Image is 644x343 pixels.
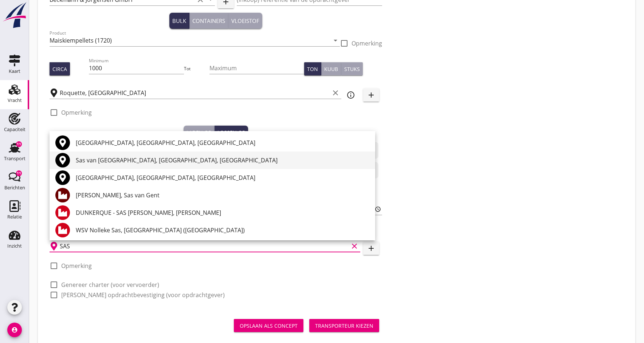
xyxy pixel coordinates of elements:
div: [PERSON_NAME], Sas van Gent [76,191,369,200]
div: Circa [52,65,67,73]
button: Stuks [341,62,363,75]
button: Containers [189,13,228,29]
label: Genereer charter (voor vervoerder) [61,281,159,288]
div: WSV Nolleke Sas, [GEOGRAPHIC_DATA] ([GEOGRAPHIC_DATA]) [76,226,369,234]
div: [GEOGRAPHIC_DATA], [GEOGRAPHIC_DATA], [GEOGRAPHIC_DATA] [76,138,369,147]
div: Inzicht [7,244,22,248]
div: 11 [16,170,22,176]
input: Laadplaats [60,87,330,99]
i: add [367,244,376,253]
button: Lossen op [215,126,248,139]
input: Minimum [89,62,184,74]
div: Ton [307,65,318,73]
button: Circa [50,62,70,75]
button: Transporteur kiezen [309,319,379,332]
i: info_outline [346,91,355,99]
input: Maximum [209,62,304,74]
label: Opmerking [61,262,92,269]
button: Kuub [321,62,341,75]
label: Opmerking [352,40,382,47]
i: account_circle [7,323,22,337]
div: Berichten [4,185,25,190]
label: Opmerking [61,109,92,116]
i: clear [331,88,340,97]
div: 11 [16,141,22,147]
div: Transport [4,156,25,161]
div: Stuks [344,65,360,73]
button: Laden op [184,126,215,139]
div: Kaart [9,69,20,74]
div: Containers [192,17,225,25]
button: Bulk [169,13,189,29]
i: clear [350,242,359,251]
div: Capaciteit [4,127,25,132]
div: Sas van [GEOGRAPHIC_DATA], [GEOGRAPHIC_DATA], [GEOGRAPHIC_DATA] [76,156,369,165]
div: Vracht [8,98,22,103]
label: [PERSON_NAME] opdrachtbevestiging (voor opdrachtgever) [61,291,225,299]
button: Opslaan als concept [234,319,303,332]
div: Opslaan als concept [240,322,298,330]
div: Tot [184,66,209,72]
img: logo-small.a267ee39.svg [1,2,28,29]
i: arrow_drop_down [331,36,340,45]
input: Product [50,35,330,46]
div: Kuub [324,65,338,73]
div: Lossen op [217,129,245,136]
div: Laden op [186,129,211,136]
div: Bulk [172,17,186,25]
div: Relatie [7,214,22,219]
button: Vloeistof [228,13,262,29]
input: Losplaats [60,240,349,252]
div: [GEOGRAPHIC_DATA], [GEOGRAPHIC_DATA], [GEOGRAPHIC_DATA] [76,173,369,182]
div: Transporteur kiezen [315,322,373,330]
i: add [367,91,376,99]
div: Vloeistof [231,17,259,25]
button: Ton [304,62,321,75]
div: DUNKERQUE - SAS [PERSON_NAME], [PERSON_NAME] [76,208,369,217]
